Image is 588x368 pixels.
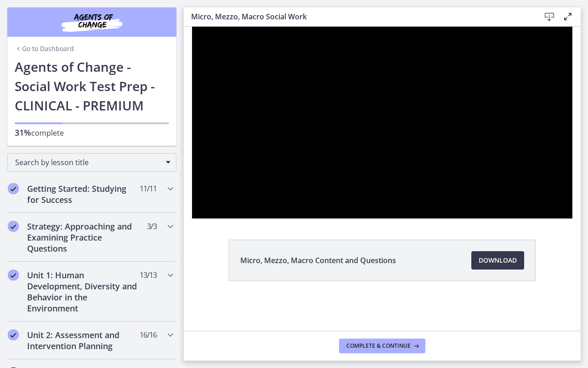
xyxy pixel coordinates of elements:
[184,27,581,218] iframe: Video Lesson
[471,251,524,270] a: Download
[8,329,19,340] i: Completed
[15,127,169,138] p: complete
[37,11,147,33] img: Agents of Change
[8,183,19,194] i: Completed
[27,329,139,351] h2: Unit 2: Assessment and Intervention Planning
[8,270,19,281] i: Completed
[15,44,74,53] a: Go to Dashboard
[27,221,139,254] h2: Strategy: Approaching and Examining Practice Questions
[191,11,526,22] h3: Micro, Mezzo, Macro Social Work
[15,157,161,167] span: Search by lesson title
[346,342,411,350] span: Complete & continue
[15,57,169,115] h1: Agents of Change - Social Work Test Prep - CLINICAL - PREMIUM
[27,183,139,205] h2: Getting Started: Studying for Success
[140,270,157,281] span: 13 / 13
[147,221,157,232] span: 3 / 3
[479,255,517,266] span: Download
[15,127,31,138] span: 31%
[8,221,19,232] i: Completed
[27,270,139,314] h2: Unit 1: Human Development, Diversity and Behavior in the Environment
[140,329,157,340] span: 16 / 16
[7,153,176,172] div: Search by lesson title
[140,183,157,194] span: 11 / 11
[240,255,396,266] span: Micro, Mezzo, Macro Content and Questions
[339,339,425,353] button: Complete & continue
